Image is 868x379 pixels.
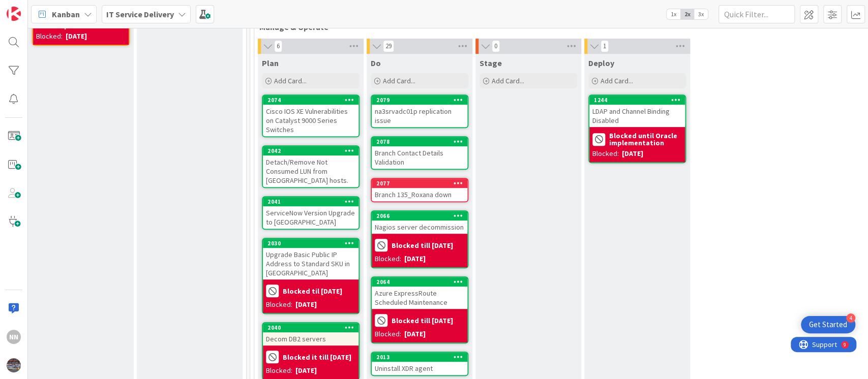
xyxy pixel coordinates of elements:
[53,4,55,12] div: 9
[372,96,467,105] div: 2079
[592,148,619,159] div: Blocked:
[372,96,467,127] div: 2079na3srvadc01p replication issue
[262,58,279,68] span: Plan
[372,211,467,220] div: 2066
[601,40,609,52] span: 1
[263,96,358,105] div: 2074
[392,317,453,324] b: Blocked till [DATE]
[372,287,467,309] div: Azure ExpressRoute Scheduled Maintenance
[266,365,292,376] div: Blocked:
[372,353,467,375] div: 2013Uninstall XDR agent
[372,146,467,169] div: Branch Contact Details Validation
[376,354,467,361] div: 2013
[383,76,415,85] span: Add Card...
[263,197,358,206] div: 2041
[263,155,358,187] div: Detach/Remove Not Consumed LUN from [GEOGRAPHIC_DATA] hosts.
[372,188,467,201] div: Branch 135_Roxana down
[372,353,467,362] div: 2013
[376,180,467,187] div: 2077
[267,97,358,104] div: 2074
[383,40,394,52] span: 29
[589,96,685,105] div: 1244
[7,358,21,372] img: avatar
[372,362,467,375] div: Uninstall XDR agent
[375,254,401,264] div: Blocked:
[609,132,682,146] b: Blocked until Oracle implementation
[372,277,467,287] div: 2064
[719,5,795,23] input: Quick Filter...
[372,211,467,234] div: 2066Nagios server decommission
[392,242,453,249] b: Blocked till [DATE]
[372,137,467,169] div: 2078Branch Contact Details Validation
[846,313,855,323] div: 4
[263,239,358,248] div: 2030
[263,146,358,187] div: 2042Detach/Remove Not Consumed LUN from [GEOGRAPHIC_DATA] hosts.
[372,179,467,188] div: 2077
[106,9,174,19] b: IT Service Delivery
[372,277,467,309] div: 2064Azure ExpressRoute Scheduled Maintenance
[376,278,467,286] div: 2064
[66,31,87,42] div: [DATE]
[680,9,694,19] span: 2x
[372,220,467,234] div: Nagios server decommission
[283,354,351,361] b: Blocked it till [DATE]
[589,105,685,127] div: LDAP and Channel Binding Disabled
[263,105,358,136] div: Cisco IOS XE Vulnerabilities on Catalyst 9000 Series Switches
[263,197,358,229] div: 2041ServiceNow Version Upgrade to [GEOGRAPHIC_DATA]
[267,147,358,154] div: 2042
[492,40,500,52] span: 0
[404,254,426,264] div: [DATE]
[267,198,358,205] div: 2041
[404,329,426,339] div: [DATE]
[376,97,467,104] div: 2079
[263,248,358,279] div: Upgrade Basic Public IP Address to Standard SKU in [GEOGRAPHIC_DATA]
[7,330,21,344] div: NN
[801,316,855,333] div: Open Get Started checklist, remaining modules: 4
[263,206,358,229] div: ServiceNow Version Upgrade to [GEOGRAPHIC_DATA]
[283,288,342,295] b: Blocked til [DATE]
[36,31,63,42] div: Blocked:
[263,323,358,345] div: 2040Decom DB2 servers
[295,299,317,310] div: [DATE]
[375,329,401,339] div: Blocked:
[274,76,307,85] span: Add Card...
[372,105,467,127] div: na3srvadc01p replication issue
[588,58,614,68] span: Deploy
[267,240,358,247] div: 2030
[263,323,358,332] div: 2040
[694,9,708,19] span: 3x
[594,97,685,104] div: 1244
[376,138,467,145] div: 2078
[622,148,643,159] div: [DATE]
[809,320,847,330] div: Get Started
[21,2,46,14] span: Support
[52,8,80,20] span: Kanban
[274,40,282,52] span: 6
[601,76,633,85] span: Add Card...
[263,239,358,279] div: 2030Upgrade Basic Public IP Address to Standard SKU in [GEOGRAPHIC_DATA]
[263,146,358,155] div: 2042
[263,332,358,345] div: Decom DB2 servers
[589,96,685,127] div: 1244LDAP and Channel Binding Disabled
[492,76,524,85] span: Add Card...
[295,365,317,376] div: [DATE]
[372,137,467,146] div: 2078
[480,58,502,68] span: Stage
[7,7,21,21] img: Visit kanbanzone.com
[53,1,126,29] b: MRC to provide feedback before scheduling next steps
[263,96,358,136] div: 2074Cisco IOS XE Vulnerabilities on Catalyst 9000 Series Switches
[266,299,292,310] div: Blocked:
[667,9,680,19] span: 1x
[372,179,467,201] div: 2077Branch 135_Roxana down
[267,324,358,331] div: 2040
[371,58,381,68] span: Do
[376,212,467,219] div: 2066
